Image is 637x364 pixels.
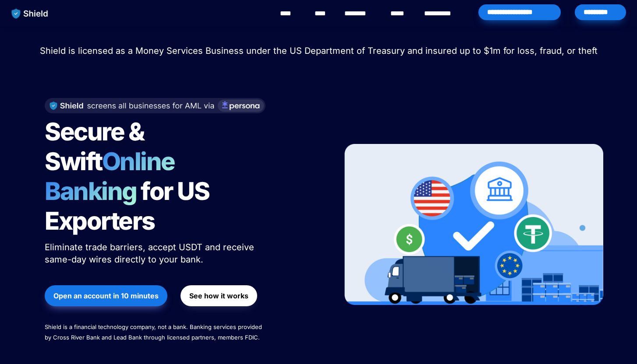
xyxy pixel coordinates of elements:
[40,45,598,56] span: Shield is licensed as a Money Services Business under the US Department of Treasury and insured u...
[189,291,248,300] strong: See how it works
[45,117,148,176] span: Secure & Swift
[53,291,159,300] strong: Open an account in 10 minutes
[45,323,264,341] span: Shield is a financial technology company, not a bank. Banking services provided by Cross River Ba...
[45,147,184,206] span: Online Banking
[45,242,257,265] span: Eliminate trade barriers, accept USDT and receive same-day wires directly to your bank.
[45,176,213,236] span: for US Exporters
[180,281,257,311] a: See how it works
[45,281,167,311] a: Open an account in 10 minutes
[7,4,53,23] img: website logo
[180,285,257,306] button: See how it works
[45,285,167,306] button: Open an account in 10 minutes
